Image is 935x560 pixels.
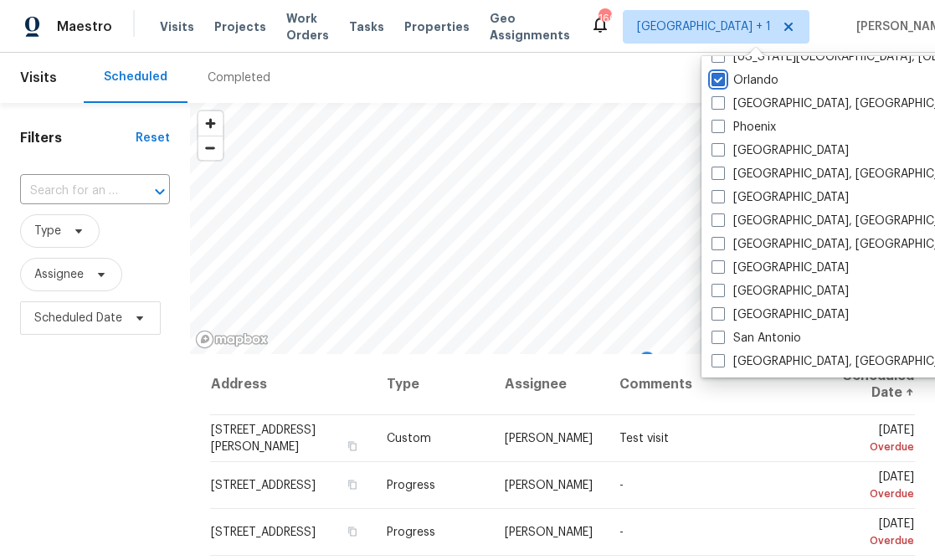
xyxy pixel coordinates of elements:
[404,18,470,35] span: Properties
[345,439,360,454] button: Copy Address
[831,532,914,549] div: Overdue
[211,527,316,538] span: [STREET_ADDRESS]
[34,223,61,239] span: Type
[619,527,624,538] span: -
[198,111,223,136] button: Zoom in
[831,439,914,455] div: Overdue
[387,433,431,444] span: Custom
[286,10,329,44] span: Work Orders
[619,480,624,491] span: -
[505,433,593,444] span: [PERSON_NAME]
[20,59,57,96] span: Visits
[190,103,874,354] canvas: Map
[104,69,167,85] div: Scheduled
[387,480,435,491] span: Progress
[349,21,384,33] span: Tasks
[148,180,172,203] button: Open
[712,306,849,323] label: [GEOGRAPHIC_DATA]
[34,310,122,326] span: Scheduled Date
[712,72,778,89] label: Orlando
[818,354,915,415] th: Scheduled Date ↑
[637,18,771,35] span: [GEOGRAPHIC_DATA] + 1
[20,178,123,204] input: Search for an address...
[712,119,776,136] label: Phoenix
[712,142,849,159] label: [GEOGRAPHIC_DATA]
[619,433,669,444] span: Test visit
[491,354,606,415] th: Assignee
[712,283,849,300] label: [GEOGRAPHIC_DATA]
[606,354,818,415] th: Comments
[505,480,593,491] span: [PERSON_NAME]
[639,352,655,378] div: Map marker
[712,330,801,347] label: San Antonio
[490,10,570,44] span: Geo Assignments
[210,354,373,415] th: Address
[345,477,360,492] button: Copy Address
[712,259,849,276] label: [GEOGRAPHIC_DATA]
[211,480,316,491] span: [STREET_ADDRESS]
[373,354,492,415] th: Type
[214,18,266,35] span: Projects
[831,424,914,455] span: [DATE]
[160,18,194,35] span: Visits
[198,136,223,160] button: Zoom out
[345,524,360,539] button: Copy Address
[387,527,435,538] span: Progress
[34,266,84,283] span: Assignee
[208,69,270,86] div: Completed
[599,10,610,27] div: 160
[831,518,914,549] span: [DATE]
[505,527,593,538] span: [PERSON_NAME]
[136,130,170,146] div: Reset
[195,330,269,349] a: Mapbox homepage
[211,424,316,453] span: [STREET_ADDRESS][PERSON_NAME]
[57,18,112,35] span: Maestro
[198,136,223,160] span: Zoom out
[20,130,136,146] h1: Filters
[712,189,849,206] label: [GEOGRAPHIC_DATA]
[831,486,914,502] div: Overdue
[831,471,914,502] span: [DATE]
